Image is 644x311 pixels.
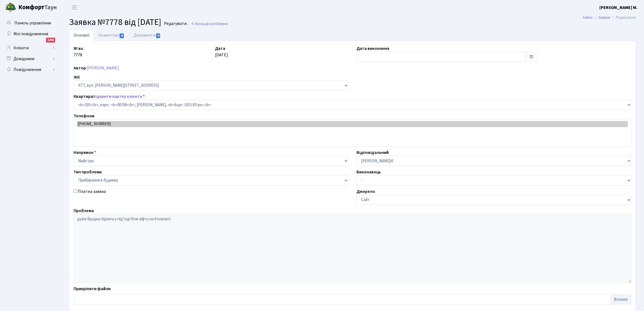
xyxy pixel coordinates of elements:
[74,208,94,214] label: Проблема
[74,175,348,186] select: )
[78,188,106,195] label: Платна заявка
[211,45,352,62] div: [DATE]
[356,169,381,175] label: Виконавець
[156,33,160,38] span: 0
[69,16,161,28] span: Заявка №7778 від [DATE]
[74,149,96,156] label: Напрямок
[87,65,119,71] a: [PERSON_NAME]
[69,30,94,41] a: Основні
[356,149,389,156] label: Відповідальний
[46,38,55,43] div: 1201
[191,21,227,26] a: Назад до всіхЗаявки
[598,15,610,20] a: Заявки
[74,74,80,80] label: ЖК
[74,93,145,100] label: Квартира
[129,30,165,41] a: Документи
[599,5,638,11] b: [PERSON_NAME] М.
[14,31,48,37] span: Мої повідомлення
[356,45,389,52] label: Дата виконання
[77,121,628,127] option: [PHONE_NUMBER]
[68,3,81,12] button: Переключити навігацію
[74,169,102,175] label: Тип проблеми
[599,4,638,11] a: [PERSON_NAME] М.
[216,21,227,26] span: Заявки
[74,286,111,292] label: Прикріпити файли
[583,15,593,20] a: Admin
[215,45,225,52] label: Дата
[74,214,631,283] textarea: дуже брудна підлога у підʼїзді біля ліфту на 6 поверсі
[74,113,94,119] label: Телефони
[74,45,84,52] label: № вх.
[3,53,57,64] a: Довідники
[610,15,636,21] li: Редагувати
[5,2,16,13] img: logo.png
[93,93,142,99] a: Відкрити картку клієнта
[163,21,188,26] small: Редагувати .
[120,33,124,38] span: 0
[3,64,57,75] a: Повідомлення
[18,3,57,12] span: Таун
[74,65,86,71] label: Автор
[356,188,375,195] label: Джерело
[74,100,631,110] select: )
[574,12,644,23] nav: breadcrumb
[70,45,211,62] div: 7778
[3,43,57,53] a: Клієнти
[18,3,44,12] b: Комфорт
[3,18,57,28] a: Панель управління
[94,30,129,41] a: Коментарі
[14,20,51,26] span: Панель управління
[3,28,57,39] a: Мої повідомлення1201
